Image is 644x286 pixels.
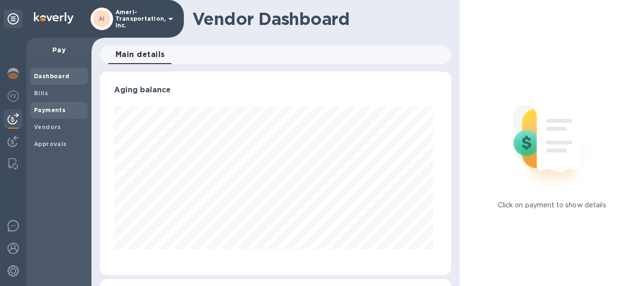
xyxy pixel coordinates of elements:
h3: Aging balance [114,86,437,95]
b: Dashboard [34,73,70,80]
p: Pay [34,45,84,55]
div: Unpin categories [4,9,23,28]
img: Foreign exchange [8,90,19,102]
img: Logo [34,12,74,24]
b: Bills [34,90,48,97]
b: Approvals [34,140,67,147]
p: Ameri-Transportation, Inc. [116,9,163,29]
b: AI [99,15,105,22]
b: Payments [34,106,66,114]
p: Click on payment to show details [498,200,606,210]
b: Vendors [34,123,61,131]
span: Main details [116,48,165,61]
h1: Vendor Dashboard [192,9,445,29]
